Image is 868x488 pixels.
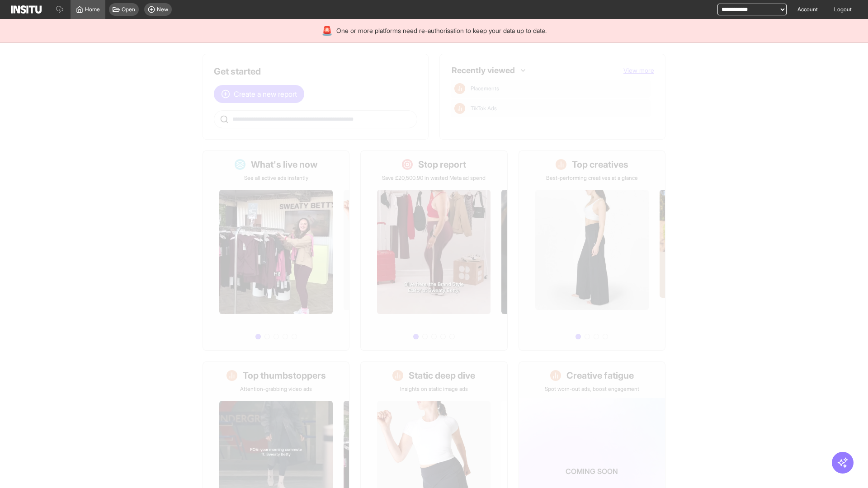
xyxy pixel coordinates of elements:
div: 🚨 [321,24,333,37]
span: New [157,6,168,13]
span: Open [122,6,135,13]
img: Logo [11,5,42,14]
span: One or more platforms need re-authorisation to keep your data up to date. [336,26,547,35]
span: Home [85,6,100,13]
